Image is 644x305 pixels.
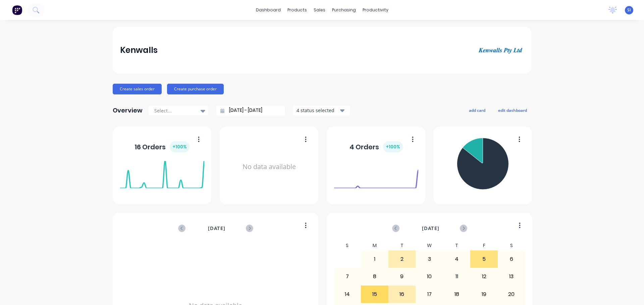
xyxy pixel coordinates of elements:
div: 3 [416,251,443,268]
a: dashboard [253,5,284,15]
div: 2 [389,251,416,268]
div: + 100 % [170,141,190,152]
div: W [416,241,443,250]
div: No data available [227,135,311,199]
div: + 100 % [383,141,403,152]
div: 8 [361,268,388,285]
div: 19 [471,286,497,303]
div: T [388,241,416,250]
div: S [334,241,361,250]
div: 15 [361,286,388,303]
button: Create purchase order [167,84,224,94]
div: 9 [389,268,416,285]
div: S [498,241,525,250]
button: edit dashboard [494,106,531,115]
div: 17 [416,286,443,303]
div: 20 [498,286,525,303]
div: 10 [416,268,443,285]
span: SI [627,7,631,13]
div: 4 status selected [297,107,339,114]
div: 16 [389,286,416,303]
button: Create sales order [113,84,162,94]
div: 4 Orders [350,141,403,152]
button: add card [465,106,490,115]
div: 7 [334,268,361,285]
div: 12 [471,268,497,285]
div: sales [310,5,329,15]
div: purchasing [329,5,359,15]
div: F [470,241,498,250]
div: products [284,5,310,15]
div: 11 [443,268,470,285]
div: 16 Orders [135,141,190,152]
div: T [443,241,471,250]
div: 13 [498,268,525,285]
img: Factory [12,5,22,15]
div: Overview [113,104,143,117]
div: 4 [443,251,470,268]
div: 5 [471,251,497,268]
div: productivity [359,5,392,15]
span: [DATE] [422,225,439,232]
div: Kenwalls [120,44,158,57]
button: 4 status selected [293,105,350,116]
img: Kenwalls [477,46,524,54]
div: 6 [498,251,525,268]
div: 18 [443,286,470,303]
div: M [361,241,388,250]
div: 1 [361,251,388,268]
span: [DATE] [208,225,225,232]
div: 14 [334,286,361,303]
